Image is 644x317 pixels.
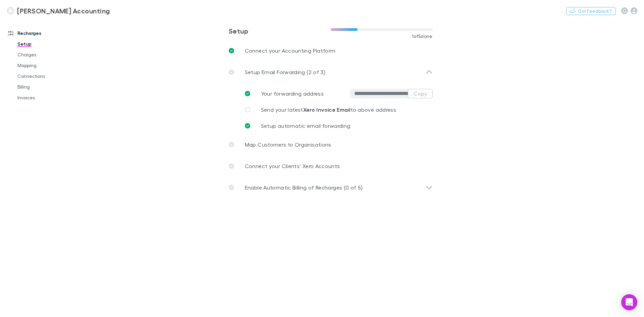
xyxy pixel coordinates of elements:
[1,28,91,39] a: Recharges
[245,68,325,76] p: Setup Email Forwarding (2 of 3)
[303,106,351,113] strong: Xero Invoice Email
[239,102,433,118] a: Send your latestXero Invoice Emailto above address
[408,89,433,98] button: Copy
[11,39,91,49] a: Setup
[229,27,331,35] h3: Setup
[261,122,351,129] span: Setup automatic email forwarding
[11,71,91,82] a: Connections
[245,141,331,149] p: Map Customers to Organisations
[223,134,438,155] a: Map Customers to Organisations
[245,162,340,170] p: Connect your Clients’ Xero Accounts
[223,155,438,177] a: Connect your Clients’ Xero Accounts
[621,294,637,310] div: Open Intercom Messenger
[223,177,438,198] div: Enable Automatic Billing of Recharges (0 of 5)
[17,7,110,15] h3: [PERSON_NAME] Accounting
[11,49,91,60] a: Charges
[223,61,438,83] div: Setup Email Forwarding (2 of 3)
[223,40,438,61] a: Connect your Accounting Platform
[261,90,324,97] span: Your forwarding address
[245,183,363,192] p: Enable Automatic Billing of Recharges (0 of 5)
[7,7,14,15] img: Elliott Accounting's Logo
[412,34,433,39] span: 1 of 5 done
[11,60,91,71] a: Mapping
[11,92,91,103] a: Invoices
[261,106,396,113] span: Send your latest to above address
[11,82,91,92] a: Billing
[245,47,336,55] p: Connect your Accounting Platform
[3,3,114,19] a: [PERSON_NAME] Accounting
[239,118,433,134] a: Setup automatic email forwarding
[566,7,616,15] button: Got Feedback?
